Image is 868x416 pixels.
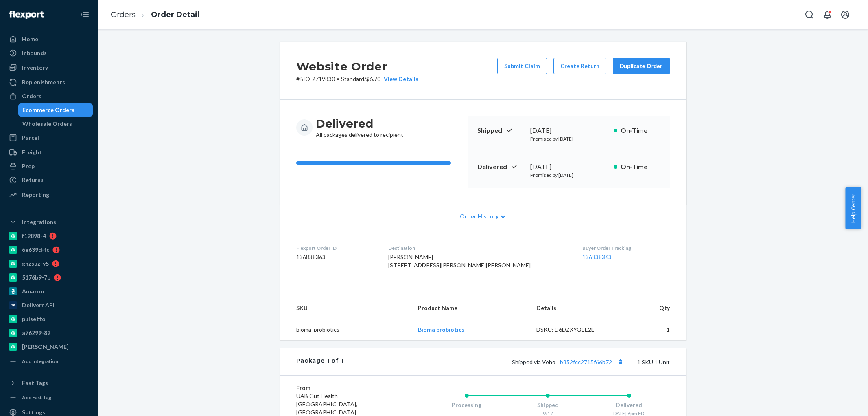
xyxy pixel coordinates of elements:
div: Home [22,35,38,43]
button: Open account menu [837,7,853,23]
a: 6e639d-fc [5,243,93,256]
p: Shipped [477,126,524,135]
span: Shipped via Veho [512,359,626,365]
a: Parcel [5,131,93,144]
p: Delivered [477,162,524,172]
span: UAB Gut Health [GEOGRAPHIC_DATA], [GEOGRAPHIC_DATA] [296,392,357,416]
button: Close Navigation [77,7,93,23]
div: Wholesale Orders [22,120,72,128]
div: Shipped [507,401,588,409]
button: Create Return [553,58,606,74]
div: Inbounds [22,49,47,57]
div: DSKU: D6DZXYQEE2L [536,326,613,334]
p: On-Time [621,162,660,172]
a: Add Fast Tag [5,393,93,403]
a: Amazon [5,285,93,298]
div: 1 SKU 1 Unit [343,357,669,367]
button: Help Center [845,187,861,229]
img: Flexport logo [9,11,44,19]
p: # BIO-2719830 / $6.70 [296,75,418,83]
button: Open notifications [819,7,835,23]
div: gnzsuz-v5 [22,260,49,268]
div: Replenishments [22,78,65,86]
div: Integrations [22,218,56,226]
a: b852fcc2715f66b72 [560,359,612,365]
div: Parcel [22,134,39,142]
a: [PERSON_NAME] [5,340,93,353]
a: Bioma probiotics [418,326,464,333]
a: Orders [5,90,93,103]
a: Reporting [5,188,93,201]
a: gnzsuz-v5 [5,257,93,270]
div: [DATE] [530,162,607,172]
a: Home [5,33,93,46]
div: Fast Tags [22,379,48,387]
a: a76299-82 [5,326,93,339]
button: View Details [380,75,418,83]
div: 5176b9-7b [22,273,50,282]
a: Prep [5,160,93,173]
div: Orders [22,92,42,100]
td: bioma_probiotics [280,319,411,341]
ol: breadcrumbs [104,3,206,27]
a: Freight [5,146,93,159]
p: Promised by [DATE] [530,135,607,142]
h3: Delivered [316,116,403,131]
a: Inbounds [5,46,93,59]
div: Freight [22,148,42,156]
div: Inventory [22,64,48,72]
a: Replenishments [5,76,93,89]
button: Submit Claim [497,58,547,74]
h2: Website Order [296,58,418,75]
a: 5176b9-7b [5,271,93,284]
div: Add Fast Tag [22,394,51,401]
div: Ecommerce Orders [22,106,74,114]
th: Product Name [411,297,530,319]
a: f12898-4 [5,229,93,242]
button: Open Search Box [801,7,818,23]
th: Details [530,297,619,319]
a: Wholesale Orders [18,117,93,130]
a: pulsetto [5,313,93,326]
div: [DATE] [530,126,607,135]
td: 1 [619,319,686,341]
button: Integrations [5,216,93,229]
a: Ecommerce Orders [18,103,93,117]
dt: From [296,384,394,392]
a: Add Integration [5,357,93,366]
button: Duplicate Order [613,58,670,74]
div: Reporting [22,191,49,199]
div: Processing [426,401,507,409]
span: Standard [341,75,364,82]
span: [PERSON_NAME] [STREET_ADDRESS][PERSON_NAME][PERSON_NAME] [388,253,531,269]
button: Copy tracking number [615,357,626,367]
th: SKU [280,297,411,319]
th: Qty [619,297,686,319]
div: Delivered [588,401,670,409]
a: Orders [111,10,136,19]
div: 6e639d-fc [22,246,49,254]
p: On-Time [621,126,660,135]
div: Duplicate Order [620,62,663,70]
div: [PERSON_NAME] [22,343,69,351]
a: Returns [5,174,93,187]
a: Deliverr API [5,299,93,312]
div: Add Integration [22,358,58,365]
div: Deliverr API [22,301,55,309]
div: Returns [22,176,44,184]
div: a76299-82 [22,329,50,337]
dt: Destination [388,244,569,251]
button: Fast Tags [5,376,93,390]
dd: 136838363 [296,253,375,261]
a: 136838363 [582,253,612,260]
a: Inventory [5,61,93,74]
div: pulsetto [22,315,46,323]
div: All packages delivered to recipient [316,116,403,139]
div: Prep [22,162,35,170]
div: f12898-4 [22,232,46,240]
dt: Flexport Order ID [296,244,375,251]
a: Order Detail [151,10,199,19]
span: • [337,75,339,82]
